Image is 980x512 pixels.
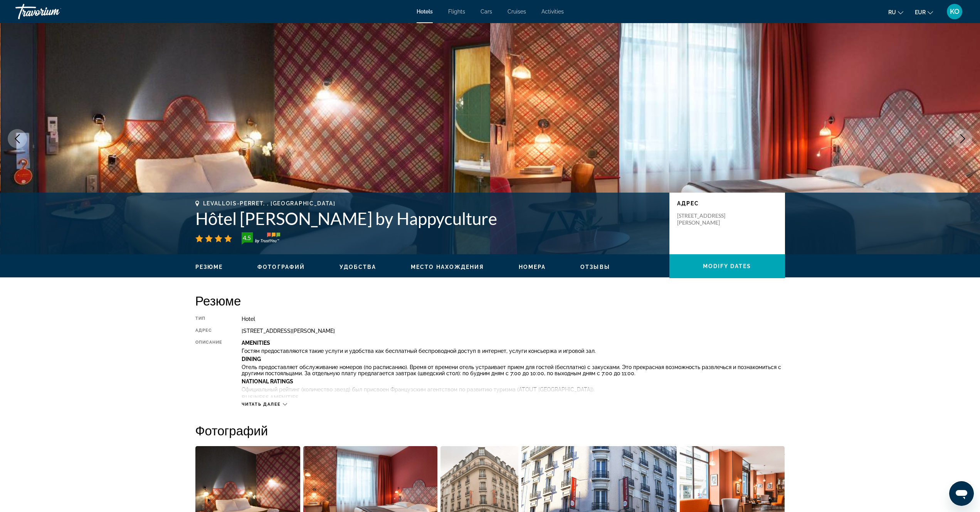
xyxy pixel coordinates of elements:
[411,264,484,270] span: Место нахождения
[448,8,465,15] a: Flights
[677,212,739,226] p: [STREET_ADDRESS][PERSON_NAME]
[677,200,777,206] p: адрес
[340,264,376,270] span: Удобства
[195,340,223,398] div: Описание
[195,293,785,308] h2: Резюме
[950,8,960,15] span: KO
[195,208,662,228] h1: Hôtel [PERSON_NAME] by Happyculture
[195,328,223,334] div: адрес
[195,264,223,270] span: Резюме
[915,9,926,15] span: EUR
[519,264,546,270] span: Номера
[242,340,270,346] b: Amenities
[340,264,376,270] button: Удобства
[15,2,92,22] a: Travorium
[242,364,785,376] p: Отель предоставляет обслуживание номеров (по расписанию). Время от времени отель устраивает прием...
[195,423,785,438] h2: Фотографий
[580,264,610,270] button: Отзывы
[580,264,610,270] span: Отзывы
[888,9,896,15] span: ru
[257,264,305,270] button: Фотографий
[417,8,433,15] a: Hotels
[888,7,903,18] button: Change language
[203,200,336,206] span: Levallois-Perret, , [GEOGRAPHIC_DATA]
[541,8,564,15] a: Activities
[242,328,785,334] div: [STREET_ADDRESS][PERSON_NAME]
[239,233,255,242] div: 4.5
[703,263,751,269] span: Modify Dates
[949,481,974,506] iframe: Schaltfläche zum Öffnen des Messaging-Fensters
[257,264,305,270] span: Фотографий
[242,232,280,245] img: TrustYou guest rating badge
[242,378,293,384] b: National Ratings
[915,7,933,18] button: Change currency
[8,129,27,148] button: Previous image
[411,264,484,270] button: Место нахождения
[953,129,972,148] button: Next image
[945,3,965,20] button: User Menu
[481,8,492,15] a: Cars
[195,264,223,270] button: Резюме
[242,402,281,407] span: Читать далее
[242,356,261,362] b: Dining
[508,8,526,15] a: Cruises
[519,264,546,270] button: Номера
[195,316,223,322] div: Тип
[242,401,287,407] button: Читать далее
[669,254,785,278] button: Modify Dates
[242,316,785,322] div: Hotel
[242,348,785,354] p: Гостям предоставляются такие услуги и удобства как бесплатный беспроводной доступ в интернет, усл...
